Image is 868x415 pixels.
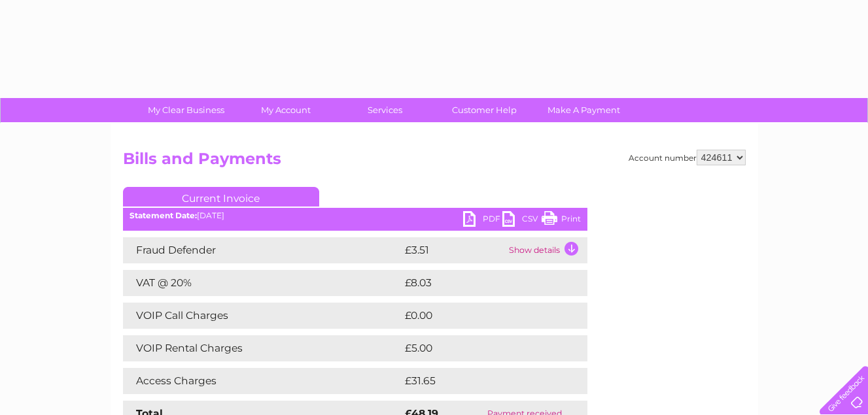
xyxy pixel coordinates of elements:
td: VAT @ 20% [123,270,402,296]
td: £8.03 [402,270,557,296]
h2: Bills and Payments [123,150,746,174]
a: My Account [232,98,339,122]
a: Make A Payment [530,98,638,122]
td: Fraud Defender [123,237,402,263]
td: VOIP Call Charges [123,303,402,329]
a: Services [331,98,439,122]
div: Account number [629,150,746,165]
a: CSV [502,211,542,230]
td: £5.00 [402,335,557,361]
td: £0.00 [402,303,557,329]
td: Access Charges [123,368,402,394]
a: My Clear Business [132,98,240,122]
td: Show details [506,237,587,263]
td: VOIP Rental Charges [123,335,402,361]
a: Customer Help [430,98,538,122]
td: £3.51 [402,237,506,263]
div: [DATE] [123,211,587,220]
a: PDF [463,211,502,230]
b: Statement Date: [130,210,197,220]
a: Current Invoice [123,187,319,207]
a: Print [542,211,581,230]
td: £31.65 [402,368,560,394]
